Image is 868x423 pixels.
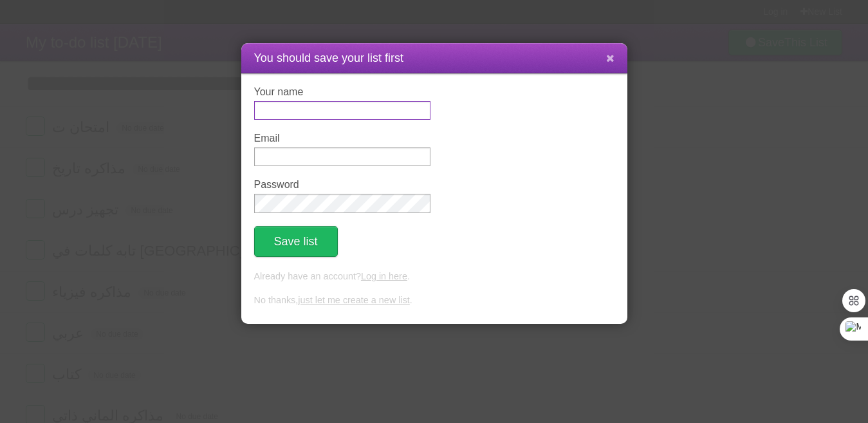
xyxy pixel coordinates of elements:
[254,133,430,144] label: Email
[298,295,410,305] a: just let me create a new list
[254,294,614,308] p: No thanks, .
[254,86,430,98] label: Your name
[254,270,614,284] p: Already have an account? .
[254,50,614,67] h1: You should save your list first
[254,179,430,191] label: Password
[254,226,338,257] button: Save list
[361,271,407,281] a: Log in here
